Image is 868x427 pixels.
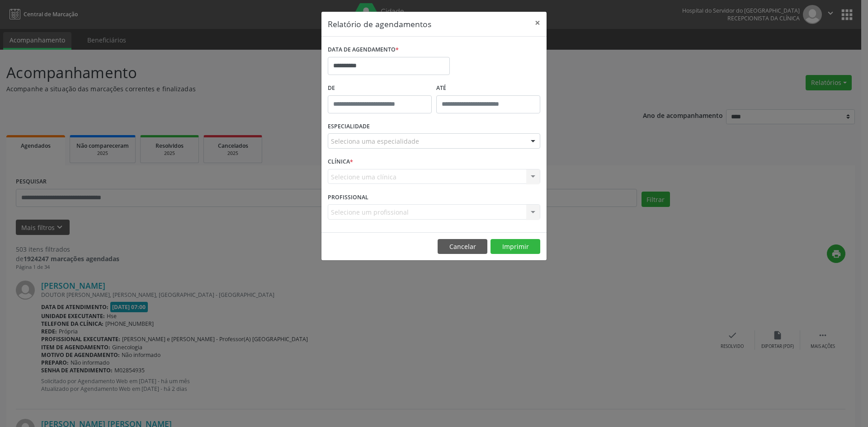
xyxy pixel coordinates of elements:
button: Imprimir [491,239,540,254]
label: ESPECIALIDADE [328,120,370,134]
label: CLÍNICA [328,155,353,169]
label: DATA DE AGENDAMENTO [328,43,399,57]
label: ATÉ [436,81,540,95]
h5: Relatório de agendamentos [328,18,431,30]
button: Close [528,12,547,34]
span: Seleciona uma especialidade [331,136,419,146]
label: PROFISSIONAL [328,190,368,204]
button: Cancelar [438,239,487,254]
label: De [328,81,432,95]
